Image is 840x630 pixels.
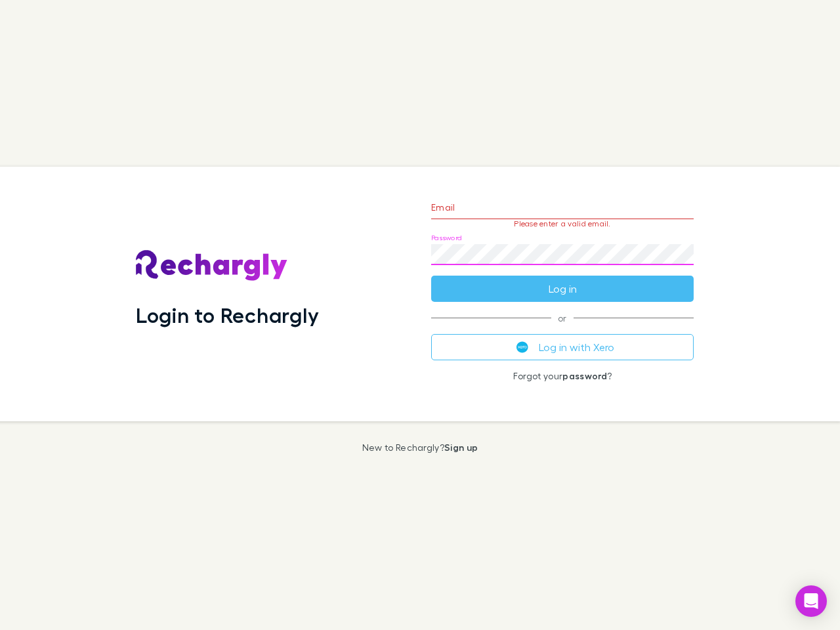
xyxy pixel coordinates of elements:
[431,371,694,381] p: Forgot your ?
[795,585,827,617] div: Open Intercom Messenger
[431,233,462,243] label: Password
[362,442,478,453] p: New to Rechargly?
[431,219,694,228] p: Please enter a valid email.
[136,303,319,327] h1: Login to Rechargly
[444,442,478,453] a: Sign up
[431,276,694,302] button: Log in
[431,334,694,360] button: Log in with Xero
[136,250,288,282] img: Rechargly's Logo
[562,370,607,381] a: password
[516,341,528,353] img: Xero's logo
[431,318,694,318] span: or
